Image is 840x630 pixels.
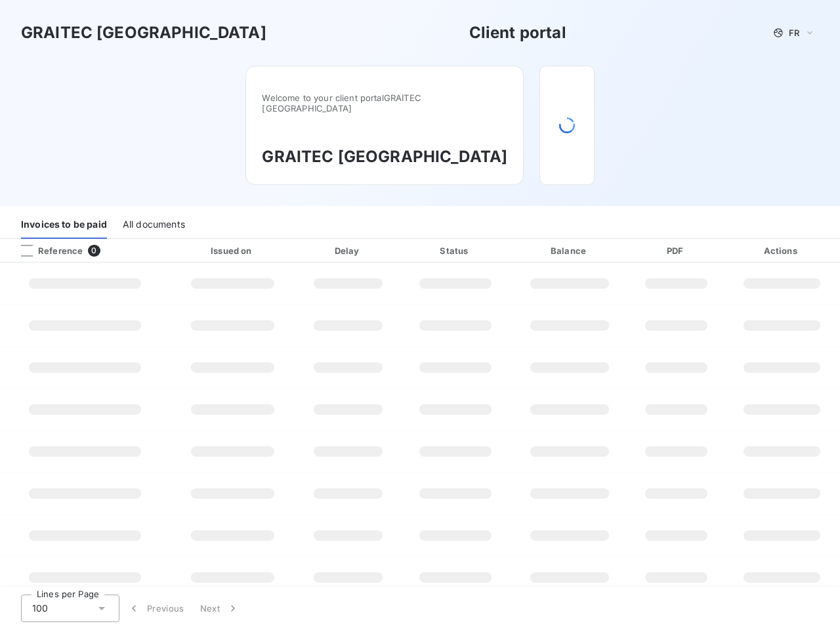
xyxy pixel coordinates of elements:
[32,602,48,615] span: 100
[172,244,293,257] div: Issued on
[726,244,837,257] div: Actions
[513,244,626,257] div: Balance
[299,244,398,257] div: Delay
[119,595,192,622] button: Previous
[262,93,507,114] span: Welcome to your client portal GRAITEC [GEOGRAPHIC_DATA]
[404,244,508,257] div: Status
[21,211,107,239] div: Invoices to be paid
[469,21,566,45] h3: Client portal
[123,211,185,239] div: All documents
[789,28,799,38] span: FR
[192,595,247,622] button: Next
[10,245,83,257] div: Reference
[21,21,266,45] h3: GRAITEC [GEOGRAPHIC_DATA]
[632,244,721,257] div: PDF
[88,245,100,257] span: 0
[262,145,507,169] h3: GRAITEC [GEOGRAPHIC_DATA]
